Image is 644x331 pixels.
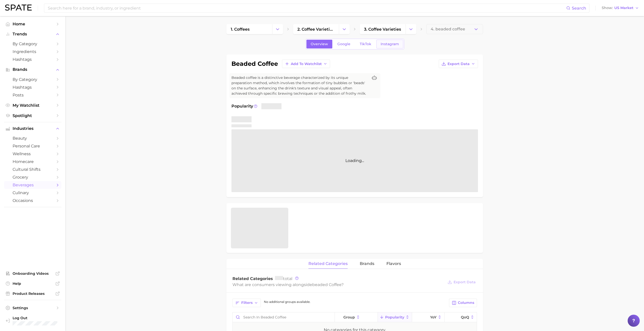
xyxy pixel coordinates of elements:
[297,27,335,32] span: 2. coffee varieties & beans
[378,312,412,322] button: Popularity
[13,316,57,320] span: Log Out
[4,270,61,277] a: Onboarding Videos
[4,40,61,48] a: by Category
[4,91,61,99] a: Posts
[13,67,53,72] span: Brands
[13,291,53,296] span: Product Releases
[355,40,376,48] a: TikTok
[337,42,350,46] span: Google
[272,24,283,34] button: Change Category
[13,93,53,97] span: Posts
[4,197,61,204] a: occasions
[4,189,61,197] a: culinary
[13,113,53,118] span: Spotlight
[448,62,470,66] span: Export Data
[4,66,61,73] button: Brands
[282,60,330,68] button: Add to Watchlist
[13,77,53,82] span: by Category
[445,312,477,322] button: QoQ
[264,300,310,304] span: No additional groups available.
[4,181,61,189] a: beverages
[13,22,53,26] span: Home
[600,5,640,11] button: ShowUS Market
[360,42,371,46] span: TikTok
[233,312,335,322] input: Search in beaded coffee
[13,190,53,195] span: culinary
[4,304,61,312] a: Settings
[232,276,273,281] span: Related Categories
[231,61,278,67] h1: beaded coffee
[47,4,566,12] input: Search here for a brand, industry, or ingredient
[306,40,332,48] a: Overview
[461,315,469,319] span: QoQ
[13,151,53,156] span: wellness
[13,271,53,276] span: Onboarding Videos
[231,129,478,192] div: Loading...
[4,20,61,28] a: Home
[406,24,416,34] button: Change Category
[360,24,406,34] a: 3. coffee varieties
[4,290,61,297] a: Product Releases
[446,279,477,286] button: Export Data
[381,42,399,46] span: Instagram
[312,282,341,287] span: beaded coffee
[13,85,53,90] span: Hashtags
[13,57,53,62] span: Hashtags
[430,315,436,319] span: YoY
[335,312,378,322] button: group
[4,150,61,158] a: wellness
[4,314,61,327] a: Log out. Currently logged in with e-mail yumi.toki@spate.nyc.
[4,142,61,150] a: personal care
[13,126,53,131] span: Industries
[333,40,355,48] a: Google
[454,280,476,284] span: Export Data
[13,136,53,141] span: beauty
[13,144,53,148] span: personal care
[614,7,633,9] span: US Market
[13,175,53,180] span: grocery
[231,103,253,109] span: Popularity
[4,280,61,287] a: Help
[572,6,586,11] span: Search
[13,198,53,203] span: occasions
[4,101,61,109] a: My Watchlist
[231,27,250,32] span: 1. coffees
[385,315,404,319] span: Popularity
[231,75,368,96] span: Beaded coffee is a distinctive beverage characterized by its unique preparation method, which inv...
[426,24,483,34] button: 4. beaded coffee
[4,165,61,173] a: cultural shifts
[376,40,403,48] a: Instagram
[13,159,53,164] span: homecare
[4,173,61,181] a: grocery
[232,281,444,288] div: What are consumers viewing alongside ?
[311,42,328,46] span: Overview
[13,32,53,36] span: Trends
[13,103,53,108] span: My Watchlist
[602,7,613,9] span: Show
[13,41,53,46] span: by Category
[4,48,61,56] a: Ingredients
[4,83,61,91] a: Hashtags
[4,158,61,165] a: homecare
[308,261,348,266] span: related categories
[431,27,465,31] span: 4. beaded coffee
[13,183,53,187] span: beverages
[4,112,61,120] a: Spotlight
[449,299,477,307] button: Columns
[4,134,61,142] a: beauty
[360,261,374,266] span: brands
[364,27,401,32] span: 3. coffee varieties
[4,76,61,83] a: by Category
[439,60,478,68] button: Export Data
[343,315,355,319] span: group
[386,261,401,266] span: Flavors
[4,30,61,38] button: Trends
[412,312,445,322] button: YoY
[13,49,53,54] span: Ingredients
[13,167,53,172] span: cultural shifts
[339,24,350,34] button: Change Category
[5,5,32,11] img: SPATE
[13,306,53,310] span: Settings
[226,24,272,34] a: 1. coffees
[293,24,339,34] a: 2. coffee varieties & beans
